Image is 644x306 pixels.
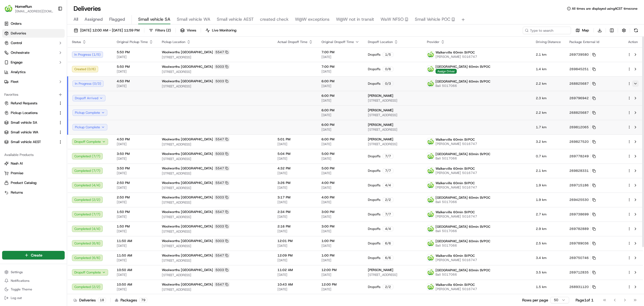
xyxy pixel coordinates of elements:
span: Knowledge Base [11,120,41,126]
span: [DATE] [321,186,359,190]
span: [STREET_ADDRESS] [368,98,418,103]
span: [DATE] [277,200,313,204]
img: ww.png [427,80,434,87]
img: ww.png [427,138,434,145]
span: 2.1 km [536,52,561,57]
a: Deliveries [2,29,65,38]
button: Promise [2,169,65,177]
img: ww.png [427,254,434,261]
button: 269425530 [569,198,596,202]
button: Small vehicle WA [2,128,65,137]
button: 268825687 [569,81,596,86]
span: Dropoffs [368,198,380,202]
span: 4:00 PM [321,181,359,185]
span: [STREET_ADDRESS] [162,186,269,190]
span: [STREET_ADDRESS] [368,113,418,117]
span: [STREET_ADDRESS] [162,142,269,147]
button: 269739580 [569,52,596,57]
button: 269712835 [569,270,596,275]
button: Live Monitoring [203,27,239,34]
span: Promise [11,171,23,176]
span: 6:00 PM [321,79,359,83]
button: 269827520 [569,140,596,144]
span: 269425530 [569,198,589,202]
input: Type to search [523,27,571,34]
button: Create [2,251,65,259]
span: Bali 5017066 [436,84,490,88]
span: Woolworths [GEOGRAPHIC_DATA] [162,65,213,69]
span: 268931120 [569,285,589,289]
span: [DATE] [277,156,313,161]
button: Control [2,39,65,47]
span: HomeRun [15,4,32,9]
span: Original Pickup Time [117,40,148,44]
div: Past conversations [5,70,36,74]
span: Small Vehicle POC [415,16,450,23]
img: Nash [5,5,16,16]
span: [PERSON_NAME] [368,137,393,141]
span: [PERSON_NAME] 5016747 [436,171,477,175]
span: ( 2 ) [166,28,171,33]
span: Map [582,28,589,33]
button: Pickup Complete [72,124,107,130]
span: Dropoffs [368,154,380,158]
span: 1.9 km [536,198,561,202]
span: [PERSON_NAME] [368,123,393,127]
span: [DATE] [47,83,58,88]
a: Product Catalog [4,180,63,185]
button: [EMAIL_ADDRESS][DOMAIN_NAME] [15,9,53,13]
span: Bali 5017066 [436,156,490,161]
span: Driving Distance [536,40,561,44]
span: [PERSON_NAME] 5016747 [436,55,477,59]
div: 5003 [214,195,230,200]
span: [GEOGRAPHIC_DATA] 60min SVPOC [436,65,490,69]
button: Nash AI [2,159,65,168]
button: 269796942 [569,96,596,100]
span: [DATE] [117,200,153,204]
span: Orchestrate [11,50,30,55]
button: 269750746 [569,256,596,260]
span: • [45,98,46,102]
span: 269750746 [569,256,589,260]
a: Powered byPylon [38,133,65,137]
span: Nash AI [11,161,23,166]
span: Orders [11,21,21,26]
button: Dropoff Complete [72,138,108,145]
div: Available Products [2,151,65,159]
span: Dropoffs [368,67,380,71]
span: 269778249 [569,154,589,158]
span: • [45,83,46,88]
span: Control [11,41,22,45]
button: 269789036 [569,241,596,245]
span: Walkerville 60min SVPOC [436,166,475,171]
span: Refund Requests [11,101,37,106]
span: Dropoffs [368,183,380,187]
img: 1736555255976-a54dd68f-1ca7-489b-9aae-adbdc363a1c4 [11,84,15,88]
button: 269782889 [569,227,596,231]
span: Notifications [11,279,30,283]
span: Pylon [53,133,65,137]
span: Woolworths [GEOGRAPHIC_DATA] [162,166,213,170]
div: 7 / 7 [383,168,393,173]
span: 5:00 PM [321,152,359,156]
button: 268825687 [569,111,596,115]
span: 2.3 km [536,96,561,100]
div: Action [627,40,639,44]
span: Dropoffs [368,81,380,86]
span: Assigned [85,16,103,23]
img: Asif Zaman Khan [5,93,14,101]
img: ww.png [427,196,434,203]
img: ww.png [427,269,434,276]
a: Orders [2,19,65,28]
a: Pickup Locations [4,111,56,115]
a: 💻API Documentation [43,118,88,128]
button: Small vehicle SA [2,118,65,127]
button: Returns [2,188,65,197]
div: 5547 [214,180,230,185]
span: 4:32 PM [277,166,313,170]
span: [STREET_ADDRESS] [368,142,418,146]
span: Small vehicle SA [138,16,170,23]
button: Log out [2,294,65,302]
span: [DATE] [321,142,359,146]
span: [DATE] [117,171,153,175]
